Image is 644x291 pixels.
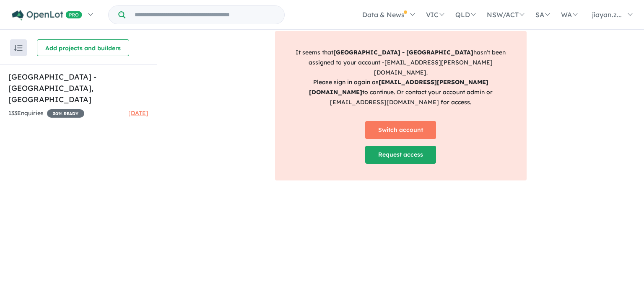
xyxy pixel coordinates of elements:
a: Switch account [365,121,436,139]
img: sort.svg [14,45,23,51]
span: 30 % READY [47,109,84,118]
a: Request access [365,146,436,164]
input: Try estate name, suburb, builder or developer [127,6,283,24]
img: Openlot PRO Logo White [12,10,82,21]
div: 133 Enquir ies [8,108,84,118]
button: Add projects and builders [37,39,129,56]
h5: [GEOGRAPHIC_DATA] - [GEOGRAPHIC_DATA] , [GEOGRAPHIC_DATA] [8,71,148,105]
p: It seems that hasn't been assigned to your account - [EMAIL_ADDRESS][PERSON_NAME][DOMAIN_NAME] . ... [289,48,512,108]
span: jiayan.z... [592,10,622,19]
strong: [EMAIL_ADDRESS][PERSON_NAME][DOMAIN_NAME] [309,78,488,96]
span: [DATE] [128,109,148,117]
strong: [GEOGRAPHIC_DATA] - [GEOGRAPHIC_DATA] [333,49,473,56]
